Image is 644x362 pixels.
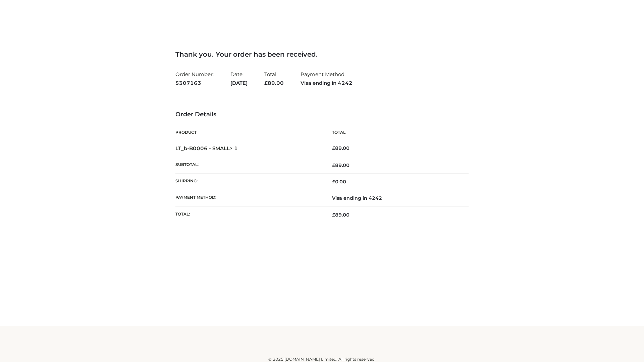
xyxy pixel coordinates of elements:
span: 89.00 [264,80,284,86]
strong: [DATE] [230,79,248,87]
strong: × 1 [230,145,238,152]
li: Date: [230,68,248,89]
span: £ [332,145,335,151]
th: Payment method: [175,190,322,206]
span: £ [264,80,268,86]
span: 89.00 [332,212,350,218]
bdi: 89.00 [332,145,350,151]
th: Total [322,125,469,140]
strong: 5307163 [175,79,214,87]
span: £ [332,162,335,168]
li: Order Number: [175,68,214,89]
span: 89.00 [332,162,350,168]
td: Visa ending in 4242 [322,190,469,206]
bdi: 0.00 [332,179,346,185]
th: Shipping: [175,174,322,190]
strong: Visa ending in 4242 [301,79,353,87]
th: Product [175,125,322,140]
th: Total: [175,206,322,223]
strong: LT_b-B0006 - SMALL [175,145,238,152]
li: Total: [264,68,284,89]
th: Subtotal: [175,157,322,173]
h3: Order Details [175,111,469,118]
li: Payment Method: [301,68,353,89]
span: £ [332,179,335,185]
h3: Thank you. Your order has been received. [175,50,469,58]
span: £ [332,212,335,218]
